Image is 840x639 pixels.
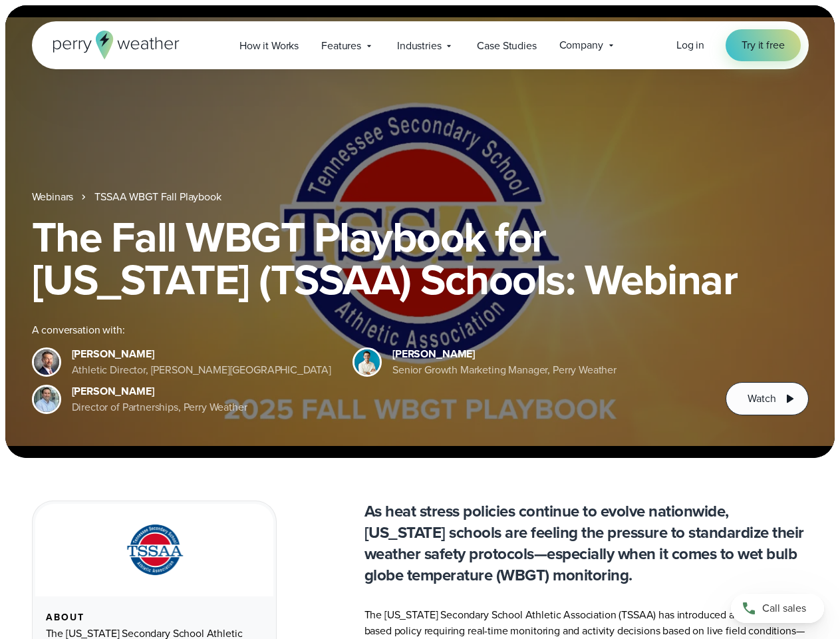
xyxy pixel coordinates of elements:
[726,29,800,61] a: Try it free
[94,189,221,205] a: TSSAA WBGT Fall Playbook
[742,37,784,53] span: Try it free
[32,189,809,205] nav: Breadcrumb
[364,501,809,586] p: As heat stress policies continue to evolve nationwide, [US_STATE] schools are feeling the pressur...
[748,391,775,407] span: Watch
[477,38,536,54] span: Case Studies
[762,600,806,616] span: Call sales
[354,349,380,375] img: Spencer Patton, Perry Weather
[34,349,59,375] img: Brian Wyatt
[228,32,310,59] a: How it Works
[397,38,441,54] span: Industries
[392,346,617,362] div: [PERSON_NAME]
[559,37,603,53] span: Company
[466,32,547,59] a: Case Studies
[32,322,705,338] div: A conversation with:
[72,399,247,415] div: Director of Partnerships, Perry Weather
[239,38,299,54] span: How it Works
[110,520,199,580] img: TSSAA-Tennessee-Secondary-School-Athletic-Association.svg
[731,594,824,623] a: Call sales
[32,189,74,205] a: Webinars
[321,38,361,54] span: Features
[72,362,332,378] div: Athletic Director, [PERSON_NAME][GEOGRAPHIC_DATA]
[46,612,263,623] div: About
[34,387,59,412] img: Jeff Wood
[392,362,617,378] div: Senior Growth Marketing Manager, Perry Weather
[72,346,332,362] div: [PERSON_NAME]
[72,383,247,399] div: [PERSON_NAME]
[32,216,809,301] h1: The Fall WBGT Playbook for [US_STATE] (TSSAA) Schools: Webinar
[676,37,704,53] a: Log in
[726,382,808,415] button: Watch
